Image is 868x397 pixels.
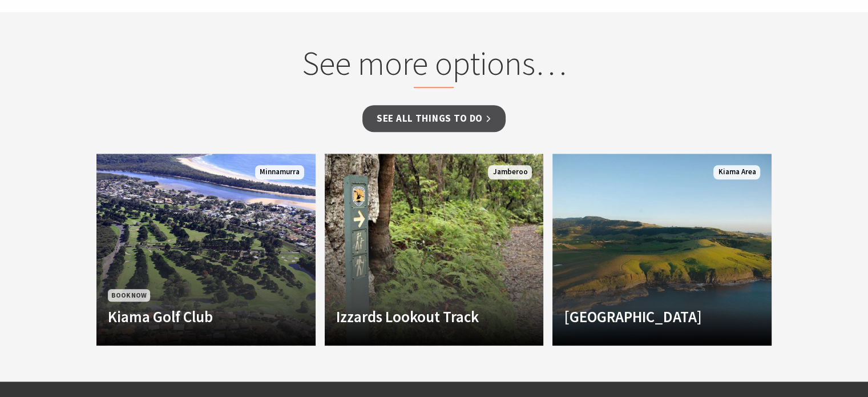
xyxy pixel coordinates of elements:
h4: [GEOGRAPHIC_DATA] [564,307,727,326]
a: [GEOGRAPHIC_DATA] Kiama Area [552,154,772,346]
h2: See more options… [216,43,652,88]
h4: Izzards Lookout Track [336,307,499,326]
span: Kiama Area [713,165,760,179]
span: Jamberoo [488,165,532,179]
a: Izzards Lookout Track Jamberoo [325,154,544,346]
span: Minnamurra [255,165,304,179]
a: See all Things To Do [362,105,506,132]
h4: Kiama Golf Club [108,307,271,326]
span: Book Now [108,289,150,301]
a: Another Image Used Book Now Kiama Golf Club Minnamurra [96,154,316,346]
